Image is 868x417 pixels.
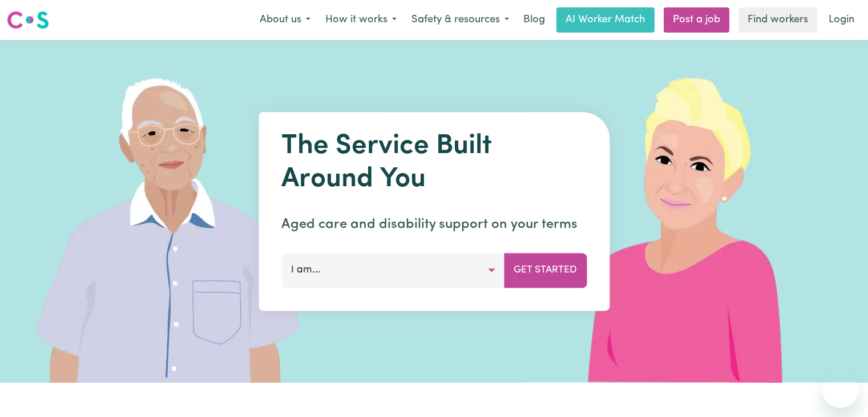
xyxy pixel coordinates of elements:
a: Post a job [664,7,729,33]
a: AI Worker Match [556,7,655,33]
img: Careseekers logo [7,10,49,30]
iframe: Button to launch messaging window [822,371,859,408]
a: Find workers [738,7,817,33]
button: I am... [281,253,504,287]
button: About us [252,8,318,32]
p: Aged care and disability support on your terms [281,214,587,235]
h1: The Service Built Around You [281,130,587,196]
button: Get Started [504,253,587,287]
button: How it works [318,8,404,32]
a: Login [822,7,861,33]
a: Careseekers logo [7,7,49,33]
button: Safety & resources [404,8,516,32]
a: Blog [516,7,552,33]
